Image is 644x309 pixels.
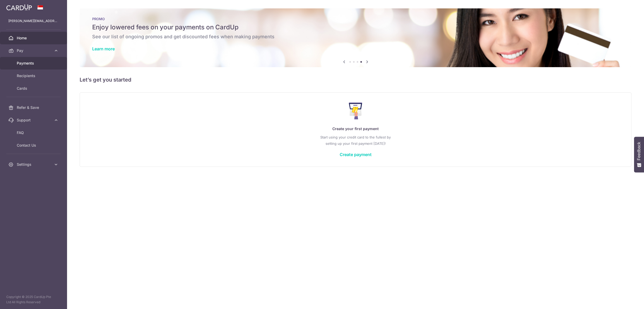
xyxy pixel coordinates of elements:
[92,17,619,21] p: PROMO
[17,48,51,53] span: Pay
[80,76,631,84] h5: Let’s get you started
[92,34,619,40] h6: See our list of ongoing promos and get discounted fees when making payments
[92,46,115,51] a: Learn more
[92,23,619,31] h5: Enjoy lowered fees on your payments on CardUp
[17,130,51,135] span: FAQ
[349,103,362,119] img: Make Payment
[17,118,51,123] span: Support
[17,143,51,148] span: Contact Us
[17,86,51,91] span: Cards
[80,8,631,67] img: Latest Promos banner
[17,61,51,66] span: Payments
[637,142,641,160] span: Feedback
[8,18,59,24] p: [PERSON_NAME][EMAIL_ADDRESS][PERSON_NAME][DOMAIN_NAME]
[90,134,621,147] p: Start using your credit card to the fullest by setting up your first payment [DATE]!
[634,137,644,172] button: Feedback - Show survey
[17,105,51,110] span: Refer & Save
[6,4,32,10] img: CardUp
[340,152,372,157] a: Create payment
[17,162,51,167] span: Settings
[17,35,51,41] span: Home
[90,126,621,132] p: Create your first payment
[17,73,51,78] span: Recipients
